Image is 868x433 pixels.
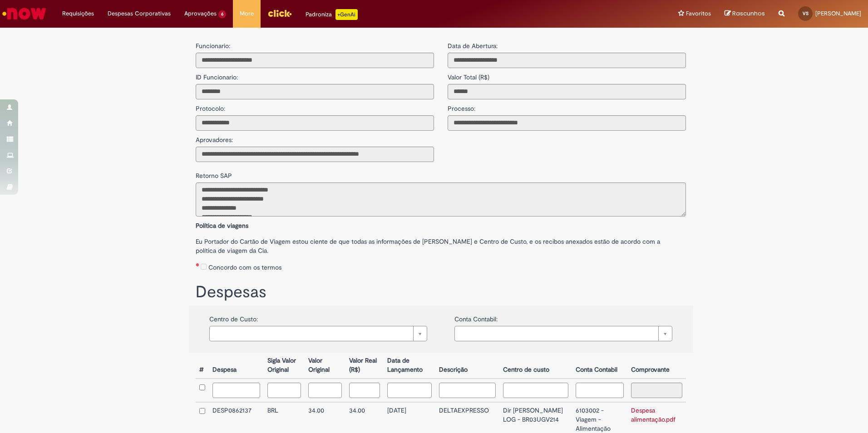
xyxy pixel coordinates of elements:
label: Processo: [448,99,475,113]
label: Data de Abertura: [448,41,498,50]
label: Funcionario: [196,41,230,50]
th: Valor Original [305,353,345,379]
label: Eu Portador do Cartão de Viagem estou ciente de que todas as informações de [PERSON_NAME] e Centr... [196,232,686,255]
span: Requisições [62,9,94,18]
th: Valor Real (R$) [345,353,384,379]
a: Despesa alimentação.pdf [631,406,676,423]
th: Centro de custo [499,353,572,379]
th: Comprovante [627,353,686,379]
a: Rascunhos [725,10,765,18]
span: 6 [218,10,226,18]
label: Protocolo: [196,99,225,113]
span: Aprovações [184,9,217,18]
th: Descrição [435,353,500,379]
p: +GenAi [335,9,358,20]
label: ID Funcionario: [196,68,238,82]
img: ServiceNow [1,5,48,23]
th: Conta Contabil [572,353,627,379]
th: Despesa [209,353,264,379]
label: Conta Contabil: [454,310,498,324]
th: Data de Lançamento [384,353,435,379]
a: Limpar campo {0} [209,326,427,341]
label: Centro de Custo: [209,310,258,324]
label: Concordo com os termos [208,263,281,272]
th: Sigla Valor Original [264,353,305,379]
a: Limpar campo {0} [454,326,672,341]
label: Retorno SAP [196,167,232,180]
b: Política de viagens [196,221,248,230]
span: More [240,9,254,18]
span: Favoritos [686,9,711,18]
label: Aprovadores: [196,131,233,144]
label: Valor Total (R$) [448,68,489,82]
span: [PERSON_NAME] [815,10,861,17]
h1: Despesas [196,283,686,301]
span: VS [803,10,809,16]
span: Despesas Corporativas [108,9,171,18]
th: # [196,353,209,379]
img: click_logo_yellow_360x200.png [267,6,292,20]
span: Rascunhos [732,9,765,18]
div: Padroniza [306,9,358,20]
